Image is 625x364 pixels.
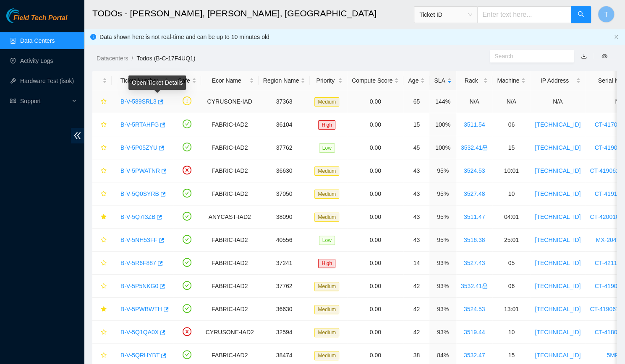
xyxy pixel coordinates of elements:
input: Enter text here... [477,6,571,23]
button: star [97,348,107,362]
a: Todos (B-C-17F4UQ1) [136,55,195,62]
td: 144% [429,90,456,113]
a: Datacenters [97,55,128,62]
td: 06 [492,113,530,136]
td: 10 [492,182,530,205]
td: 93% [429,252,456,275]
td: 95% [429,229,456,252]
span: star [101,329,107,336]
td: 05 [492,252,530,275]
span: star [101,260,107,267]
span: High [318,120,335,130]
td: 43 [403,182,429,205]
a: B-V-5QRHYBT [120,352,160,359]
a: [TECHNICAL_ID] [535,167,581,174]
span: star [101,145,107,151]
a: B-V-5R6F887 [120,260,156,266]
td: 37762 [259,136,310,159]
span: Medium [314,351,339,360]
span: check-circle [183,235,191,244]
button: star [97,256,107,270]
a: Hardware Test (isok) [20,78,74,84]
td: 32594 [259,321,310,344]
a: [TECHNICAL_ID] [535,306,581,312]
span: Medium [314,213,339,222]
span: star [101,352,107,359]
td: CYRUSONE-IAD2 [201,321,259,344]
td: 95% [429,182,456,205]
td: 0.00 [347,90,403,113]
span: / [131,55,133,62]
span: star [101,306,107,313]
td: 0.00 [347,275,403,298]
td: 04:01 [492,205,530,229]
img: Akamai Technologies [6,8,42,23]
input: Search [494,52,562,61]
span: lock [482,145,488,151]
td: N/A [530,90,585,113]
button: search [571,6,591,23]
td: 10 [492,321,530,344]
span: Medium [314,97,339,107]
td: FABRIC-IAD2 [201,275,259,298]
td: 93% [429,321,456,344]
td: 0.00 [347,159,403,182]
span: lock [482,283,488,289]
td: 42 [403,298,429,321]
button: star [97,325,107,339]
button: close [614,34,619,40]
td: 37762 [259,275,310,298]
td: FABRIC-IAD2 [201,229,259,252]
a: B-V-5NH53FF [120,237,157,243]
span: Medium [314,166,339,176]
span: Low [319,236,335,245]
td: ANYCAST-IAD2 [201,205,259,229]
td: 25:01 [492,229,530,252]
td: 0.00 [347,229,403,252]
span: check-circle [183,304,191,313]
span: eye [601,53,607,59]
span: check-circle [183,281,191,290]
td: 0.00 [347,205,403,229]
button: T [598,6,615,23]
a: B-V-5Q0SYRB [120,190,159,197]
span: check-circle [183,258,191,267]
a: [TECHNICAL_ID] [535,237,581,243]
a: 3524.53 [464,167,485,174]
a: B-V-589SRL3 [120,98,157,105]
a: B-V-5P5NKG0 [120,283,158,289]
span: search [578,11,584,19]
span: star [101,191,107,198]
td: 43 [403,229,429,252]
span: T [604,9,608,20]
button: star [97,233,107,247]
span: star [101,99,107,105]
td: 95% [429,205,456,229]
td: 13:01 [492,298,530,321]
a: download [581,53,587,60]
button: star [97,141,107,154]
td: 0.00 [347,113,403,136]
span: Ticket ID [419,8,472,21]
td: 95% [429,159,456,182]
span: star [101,237,107,244]
td: 0.00 [347,321,403,344]
span: close [614,34,619,39]
a: [TECHNICAL_ID] [535,121,581,128]
a: 3511.54 [464,121,485,128]
span: Medium [314,190,339,199]
button: star [97,118,107,131]
td: 0.00 [347,298,403,321]
td: CYRUSONE-IAD [201,90,259,113]
button: star [97,279,107,293]
span: Field Tech Portal [13,14,67,22]
td: N/A [492,90,530,113]
a: B-V-5P05ZYU [120,144,157,151]
td: 93% [429,275,456,298]
td: 43 [403,159,429,182]
td: 10:01 [492,159,530,182]
span: star [101,122,107,128]
td: 15 [492,136,530,159]
span: Medium [314,328,339,337]
span: star [101,168,107,174]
